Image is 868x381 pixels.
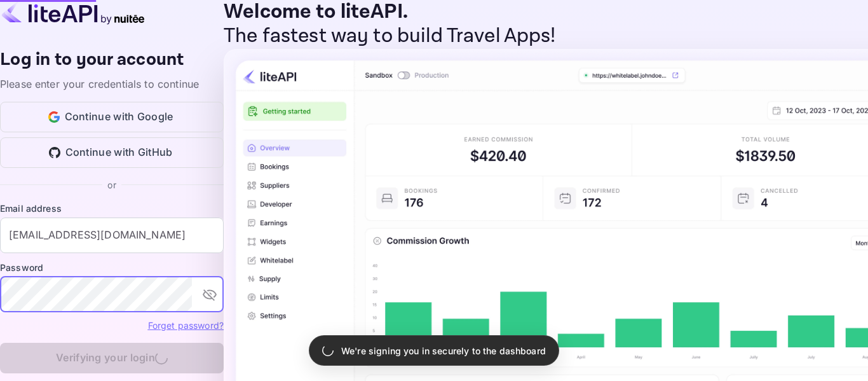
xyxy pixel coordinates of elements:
p: or [107,178,116,191]
p: We're signing you in securely to the dashboard [341,344,546,357]
keeper-lock: Open Keeper Popup [175,287,190,302]
a: Forget password? [148,319,224,331]
button: toggle password visibility [197,282,222,307]
a: Forget password? [148,320,224,331]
